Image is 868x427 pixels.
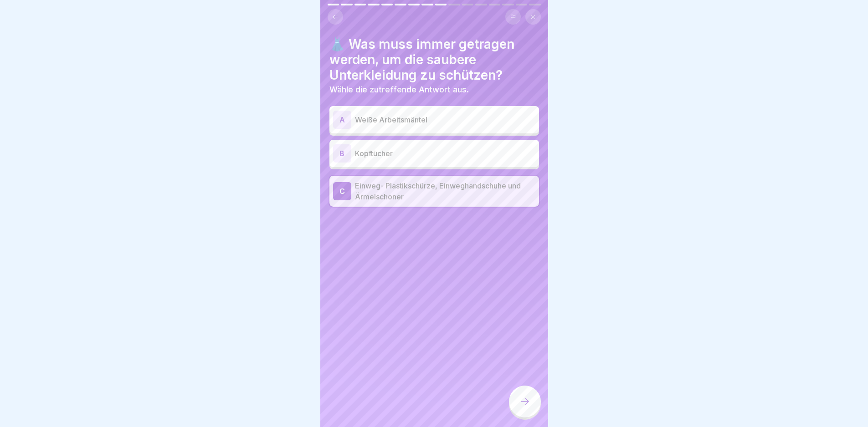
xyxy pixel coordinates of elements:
[333,182,351,200] div: C
[355,114,535,125] p: Weiße Arbeitsmäntel
[355,148,535,159] p: Kopftücher
[329,85,539,95] p: Wähle die zutreffende Antwort aus.
[355,180,535,202] p: Einweg- Plastikschürze, Einweghandschuhe und Ärmelschoner
[329,36,539,83] h4: 👗 Was muss immer getragen werden, um die saubere Unterkleidung zu schützen?
[333,111,351,129] div: A
[333,144,351,163] div: B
